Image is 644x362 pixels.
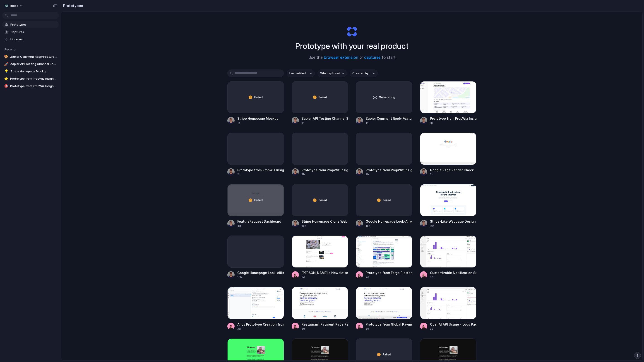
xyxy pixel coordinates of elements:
div: 15h [302,224,348,228]
h1: Prototype with your real product [295,40,409,52]
div: OpenAI API Usage - Logs Page Interaction [430,322,477,327]
div: Prototype from PropWiz Insights 5/458 Maroubra Rd [237,168,284,172]
a: Libraries [2,36,59,43]
div: Customizable Notification Settings for OpenAI API [430,270,477,275]
span: Failed [254,95,263,100]
div: 15h [430,224,477,228]
span: Libraries [10,37,57,42]
div: 3d [302,327,348,331]
div: 🚀 [4,62,8,66]
span: Failed [319,198,327,202]
span: Last edited [289,71,306,76]
div: Zapier Comment Reply Feature Demo [366,116,412,121]
div: 2d [366,275,412,279]
div: Stripe Homepage Clone Website [302,219,348,224]
a: Customizable Notification Settings for OpenAI APICustomizable Notification Settings for OpenAI API3d [420,236,477,279]
a: OpenAI API Usage - Logs Page InteractionOpenAI API Usage - Logs Page Interaction3d [420,287,477,331]
span: Zapier API Testing Channel Showcase [10,62,57,66]
span: Failed [383,198,391,202]
span: Created by [352,71,368,76]
div: 1h [430,121,477,125]
span: Prototype from PropWiz Insights 5/458 Maroubra Rd [10,76,57,81]
a: FailedStripe Homepage Clone Website15h [292,184,348,228]
a: 🎯Prototype from PropWiz Insights 5/458 Maroubra Rd [2,83,59,90]
a: 🎨Zapier Comment Reply Feature Demo [2,53,59,60]
a: FailedGoogle Homepage Look-Alike Website15h [356,184,412,228]
div: Prototype from Global Payments [GEOGRAPHIC_DATA] [366,322,412,327]
a: captures [364,55,381,60]
div: 2h [366,172,412,176]
div: 1h [237,121,279,125]
a: Alloy Prototype Creation from UsersnapAlloy Prototype Creation from Usersnap3d [227,287,284,331]
a: Restaurant Payment Page RedesignRestaurant Payment Page Redesign3d [292,287,348,331]
div: 3h [430,172,474,176]
span: Generating [379,95,395,100]
a: FailedZapier API Testing Channel Showcase1h [292,81,348,125]
a: ⭐Prototype from PropWiz Insights 5/458 Maroubra Rd [2,75,59,82]
button: Index [2,2,25,10]
div: FeatureRequest Dashboard [237,219,281,224]
a: Prototype from PropWiz Insights Maroubra2h [292,133,348,176]
a: Prototype from PropWiz Insights 5/458 Maroubra RdPrototype from PropWiz Insights 5/458 Maroubra Rd1h [420,81,477,125]
div: 15h [366,224,412,228]
a: Stripe-Like Webpage Design Based on Zapier TriggerStripe-Like Webpage Design Based on Zapier Trig... [420,184,477,228]
div: 🎯 [4,84,8,88]
div: Stripe-Like Webpage Design Based on Zapier Trigger [430,219,477,224]
button: Created by [350,69,378,77]
a: Google Page Render CheckGoogle Page Render Check3h [420,133,477,176]
button: Last edited [287,69,315,77]
a: Prototype from Forge Platform OverviewPrototype from Forge Platform Overview2d [356,236,412,279]
span: Prototypes [10,22,57,27]
span: Stripe Homepage Mockup [10,69,57,74]
div: 🎨 [4,55,8,59]
span: Failed [319,95,327,100]
span: Site captured [320,71,340,76]
span: Use the or to start [308,55,396,61]
span: Index [10,4,18,8]
a: Prototype from Global Payments AustraliaPrototype from Global Payments [GEOGRAPHIC_DATA]3d [356,287,412,331]
a: Prototype from PropWiz Insights 5/458 Maroubra Rd2h [227,133,284,176]
div: Restaurant Payment Page Redesign [302,322,348,327]
a: Prototypes [2,21,59,28]
div: 3d [430,327,477,331]
a: FailedStripe Homepage Mockup1h [227,81,284,125]
div: 16h [237,275,284,279]
a: 🚀Zapier API Testing Channel Showcase [2,61,59,67]
a: Madhu's Newsletter: Profile Page[PERSON_NAME]'s Newsletter: Profile Page2d [292,236,348,279]
div: Google Page Render Check [430,168,474,172]
div: Zapier API Testing Channel Showcase [302,116,348,121]
span: Recent [5,48,15,51]
div: Prototype from PropWiz Insights 5/458 Maroubra Rd [430,116,477,121]
div: 1h [302,121,348,125]
div: Stripe Homepage Mockup [237,116,279,121]
span: Failed [383,352,391,357]
a: browser extension [324,55,358,60]
span: Zapier Comment Reply Feature Demo [10,55,57,59]
button: Site captured [317,69,347,77]
h2: Prototypes [61,3,83,8]
div: 3d [237,327,284,331]
div: 4h [237,224,281,228]
div: 1h [366,121,412,125]
span: Captures [10,30,57,34]
span: Prototype from PropWiz Insights 5/458 Maroubra Rd [10,84,57,88]
a: Captures [2,29,59,36]
div: Google Homepage Look-Alike Website Draft [237,270,284,275]
div: 💡 [4,69,9,74]
div: Prototype from Forge Platform Overview [366,270,412,275]
a: Prototype from PropWiz Insights Maroubra2h [356,133,412,176]
span: Failed [254,198,263,202]
div: [PERSON_NAME]'s Newsletter: Profile Page [302,270,348,275]
div: 3d [430,275,477,279]
div: 2h [302,172,348,176]
div: ⭐ [4,76,8,81]
a: GeneratingZapier Comment Reply Feature Demo1h [356,81,412,125]
div: 2h [237,172,284,176]
div: Prototype from PropWiz Insights Maroubra [366,168,412,172]
div: Alloy Prototype Creation from Usersnap [237,322,284,327]
div: 2d [302,275,348,279]
div: Google Homepage Look-Alike Website [366,219,412,224]
a: FeatureRequest DashboardFailedFeatureRequest Dashboard4h [227,184,284,228]
div: 3d [366,327,412,331]
a: Google Homepage Look-Alike Website Draft16h [227,236,284,279]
